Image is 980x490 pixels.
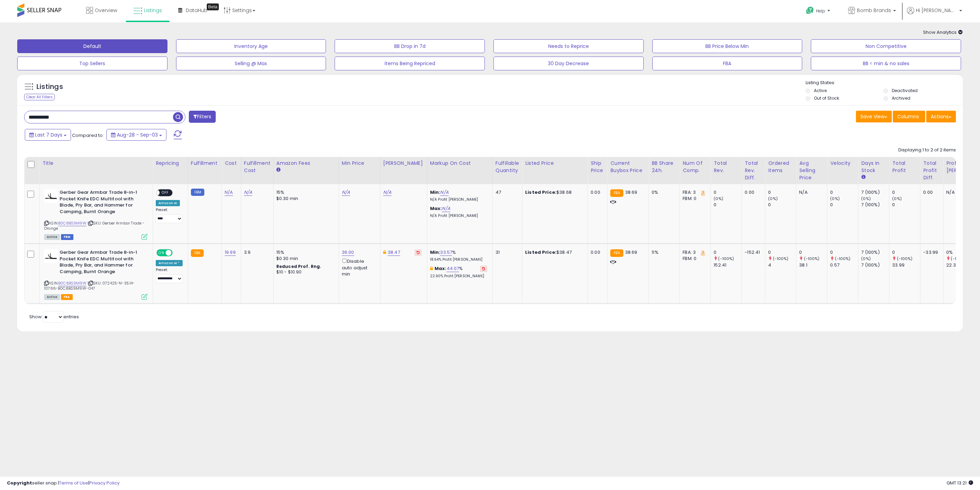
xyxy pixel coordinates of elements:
div: Preset: [156,268,183,283]
div: Fulfillment Cost [244,160,270,174]
small: (0%) [861,196,871,201]
small: FBA [610,189,623,197]
p: N/A Profit [PERSON_NAME] [430,197,487,202]
span: Bomb Brands [857,7,891,14]
span: Columns [897,113,919,120]
small: (-100%) [951,256,967,261]
div: 0.00 [591,249,602,256]
label: Deactivated [892,88,918,93]
div: 3.9 [244,249,268,256]
button: Aug-28 - Sep-03 [106,129,166,141]
b: Max: [435,265,447,272]
a: 44.07 [447,265,459,272]
a: 36.00 [342,249,354,256]
div: 0 [768,202,796,208]
div: 0 [892,189,920,196]
div: $10 - $10.90 [276,269,334,275]
a: N/A [442,205,450,212]
div: % [430,249,487,262]
span: Overview [95,7,117,14]
span: Help [816,8,825,14]
div: 0 [714,189,742,196]
div: 0 [830,189,858,196]
div: FBM: 0 [683,196,705,202]
div: 7 (100%) [861,189,889,196]
div: Markup on Cost [430,160,490,167]
small: (-100%) [835,256,851,261]
div: Fulfillment [191,160,219,167]
div: Amazon Fees [276,160,336,167]
div: N/A [799,189,822,196]
div: Days In Stock [861,160,886,174]
h5: Listings [37,82,63,92]
small: FBA [191,249,204,257]
div: [PERSON_NAME] [383,160,424,167]
label: Active [814,88,827,93]
div: Displaying 1 to 2 of 2 items [898,147,956,153]
div: 0 [768,249,796,256]
small: (0%) [714,196,723,201]
span: ON [157,250,166,256]
div: Amazon AI [156,200,180,206]
div: Total Rev. Diff. [745,160,762,181]
div: Velocity [830,160,855,167]
span: FBM [61,234,73,240]
div: 0.00 [591,189,602,196]
a: N/A [244,189,252,196]
div: 0.00 [745,189,760,196]
button: Non Competitive [811,39,961,53]
button: Items Being Repriced [335,57,485,70]
b: Min: [430,189,440,196]
div: Avg Selling Price [799,160,824,181]
b: Listed Price: [525,249,557,256]
div: 47 [496,189,517,196]
div: Num of Comp. [683,160,708,174]
button: Save View [856,111,892,122]
small: Days In Stock. [861,174,865,180]
button: Inventory Age [176,39,326,53]
a: 38.47 [388,249,400,256]
div: 7 (100%) [861,249,889,256]
div: 0 [830,249,858,256]
div: 0 [892,202,920,208]
div: FBA: 3 [683,249,705,256]
label: Out of Stock [814,95,839,101]
div: 0 [892,249,920,256]
a: N/A [225,189,233,196]
span: OFF [172,250,183,256]
button: Columns [893,111,925,122]
small: (0%) [830,196,840,201]
b: Max: [430,205,442,212]
div: 4 [768,262,796,268]
div: Disable auto adjust min [342,257,375,277]
small: FBM [191,189,204,196]
span: All listings currently available for purchase on Amazon [44,294,60,300]
th: The percentage added to the cost of goods (COGS) that forms the calculator for Min & Max prices. [427,157,492,184]
div: FBA: 3 [683,189,705,196]
span: FBA [61,294,73,300]
span: DataHub [186,7,207,14]
div: 0 [768,189,796,196]
div: 0 [799,249,827,256]
button: Filters [189,111,216,123]
button: BB Drop in 7d [335,39,485,53]
div: ASIN: [44,189,147,239]
p: N/A Profit [PERSON_NAME] [430,213,487,218]
div: 0.00 [923,189,938,196]
small: (-100%) [718,256,734,261]
button: BB < min & no sales [811,57,961,70]
small: (0%) [892,196,902,201]
div: 15% [276,189,334,196]
a: N/A [342,189,350,196]
div: Repricing [156,160,185,167]
div: Cost [225,160,238,167]
div: Total Profit Diff. [923,160,940,181]
small: (-100%) [773,256,789,261]
div: 0.57 [830,262,858,268]
span: | SKU: 072425-N-35.14-10766-B0C8BS9M9W-047 [44,280,135,291]
span: Hi [PERSON_NAME] [916,7,957,14]
span: Aug-28 - Sep-03 [117,131,158,138]
span: OFF [160,190,171,196]
div: Preset: [156,208,183,223]
a: 33.57 [440,249,452,256]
